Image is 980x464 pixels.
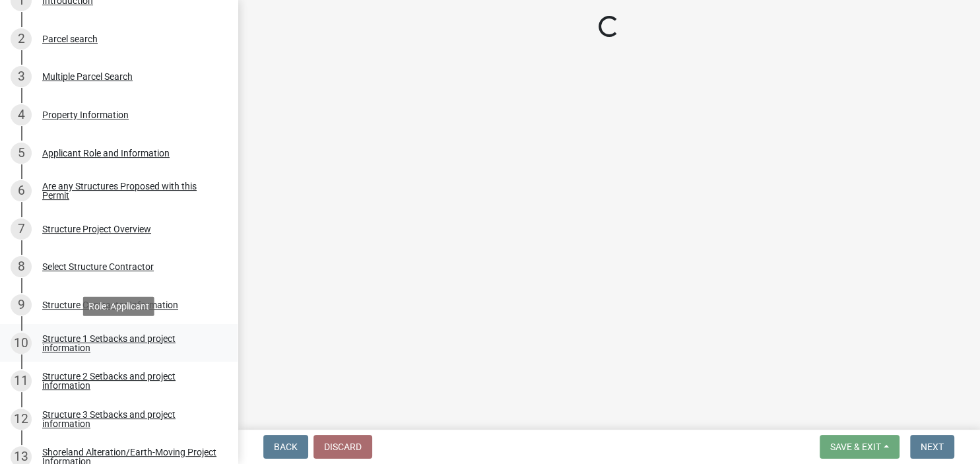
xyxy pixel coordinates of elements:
[11,370,32,391] div: 11
[42,334,216,352] div: Structure 1 Setbacks and project information
[921,442,944,452] span: Next
[42,110,129,119] div: Property Information
[263,435,308,459] button: Back
[83,296,154,315] div: Role: Applicant
[11,143,32,164] div: 5
[42,182,216,200] div: Are any Structures Proposed with this Permit
[11,294,32,315] div: 9
[11,409,32,430] div: 12
[42,262,154,271] div: Select Structure Contractor
[11,104,32,125] div: 4
[42,72,133,81] div: Multiple Parcel Search
[42,34,98,44] div: Parcel search
[42,149,170,158] div: Applicant Role and Information
[11,218,32,240] div: 7
[830,442,881,452] span: Save & Exit
[11,180,32,201] div: 6
[42,224,151,234] div: Structure Project Overview
[11,256,32,277] div: 8
[11,66,32,87] div: 3
[11,28,32,50] div: 2
[42,410,216,428] div: Structure 3 Setbacks and project information
[42,300,178,310] div: Structure Contractor Information
[42,372,216,390] div: Structure 2 Setbacks and project information
[11,333,32,354] div: 10
[820,435,899,459] button: Save & Exit
[910,435,954,459] button: Next
[274,442,298,452] span: Back
[313,435,372,459] button: Discard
